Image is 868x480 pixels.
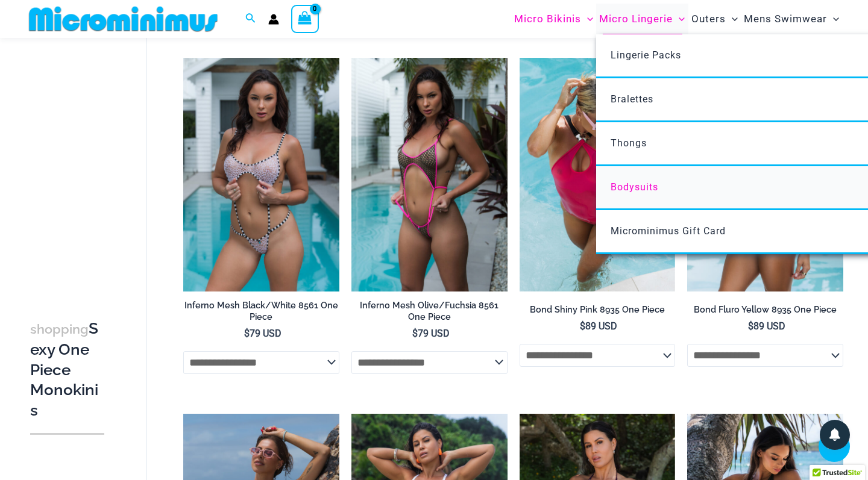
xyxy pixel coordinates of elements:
a: Search icon link [245,11,256,26]
a: OutersMenu ToggleMenu Toggle [688,4,741,34]
span: Menu Toggle [581,4,593,34]
a: Bond Fluro Yellow 8935 One Piece [687,304,843,320]
bdi: 79 USD [244,328,281,339]
nav: Site Navigation [509,2,844,36]
a: Bond Shiny Pink 8935 One Piece [520,304,676,320]
a: Inferno Mesh Black White 8561 One Piece 05Inferno Mesh Black White 8561 One Piece 08Inferno Mesh ... [183,58,339,291]
span: Menu Toggle [726,4,738,34]
a: View Shopping Cart, empty [291,5,319,33]
bdi: 89 USD [748,320,785,332]
span: shopping [30,322,89,337]
span: $ [580,320,585,332]
span: $ [748,320,753,332]
a: Mens SwimwearMenu ToggleMenu Toggle [741,4,842,34]
span: Menu Toggle [827,4,839,34]
span: $ [244,328,250,339]
a: Account icon link [268,14,279,25]
span: Microminimus Gift Card [611,225,726,237]
h2: Bond Fluro Yellow 8935 One Piece [687,304,843,316]
h2: Inferno Mesh Olive/Fuchsia 8561 One Piece [351,300,508,322]
h2: Bond Shiny Pink 8935 One Piece [520,304,676,316]
a: Inferno Mesh Olive Fuchsia 8561 One Piece 02Inferno Mesh Olive Fuchsia 8561 One Piece 07Inferno M... [351,58,508,291]
span: Mens Swimwear [744,4,827,34]
span: Lingerie Packs [611,49,681,61]
iframe: TrustedSite Certified [30,40,139,281]
a: Inferno Mesh Black/White 8561 One Piece [183,300,339,327]
span: Micro Lingerie [599,4,673,34]
a: Inferno Mesh Olive/Fuchsia 8561 One Piece [351,300,508,327]
img: MM SHOP LOGO FLAT [24,5,222,33]
h3: Sexy One Piece Monokinis [30,319,104,421]
span: Bodysuits [611,181,658,193]
bdi: 79 USD [412,328,450,339]
bdi: 89 USD [580,320,617,332]
img: Inferno Mesh Olive Fuchsia 8561 One Piece 02 [351,58,508,291]
img: Bond Shiny Pink 8935 One Piece 09 [520,58,676,291]
img: Inferno Mesh Black White 8561 One Piece 05 [183,58,339,291]
a: Micro LingerieMenu ToggleMenu Toggle [596,4,688,34]
span: Thongs [611,137,647,149]
span: Micro Bikinis [514,4,581,34]
a: Micro BikinisMenu ToggleMenu Toggle [511,4,596,34]
span: $ [412,328,418,339]
h2: Inferno Mesh Black/White 8561 One Piece [183,300,339,322]
span: Menu Toggle [673,4,685,34]
span: Outers [691,4,726,34]
span: Bralettes [611,93,653,105]
a: Bond Shiny Pink 8935 One Piece 09Bond Shiny Pink 8935 One Piece 08Bond Shiny Pink 8935 One Piece 08 [520,58,676,291]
